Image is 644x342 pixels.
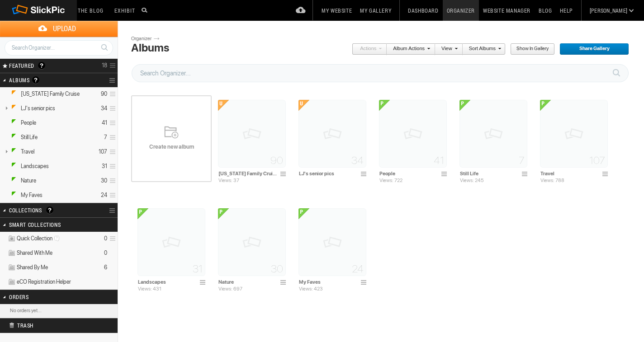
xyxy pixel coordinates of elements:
[540,178,564,183] span: Views: 788
[9,319,93,332] h2: Trash
[193,265,203,272] span: 31
[8,105,20,112] ins: Unlisted Album
[21,177,36,184] span: Nature
[559,43,623,55] span: Share Gallery
[8,119,20,127] ins: Public Album
[434,157,444,164] span: 41
[352,265,364,272] span: 24
[1,163,9,169] a: Expand
[17,249,52,257] span: Shared With Me
[299,286,323,292] span: Views: 423
[218,178,239,183] span: Views: 37
[8,278,16,286] img: ico_album_coll.png
[298,100,366,168] img: pix.gif
[137,208,205,276] img: pix.gif
[8,264,16,272] img: ico_album_coll.png
[132,64,629,82] input: Search Organizer...
[137,278,197,286] input: Landscapes
[131,42,169,54] div: Albums
[9,290,85,304] h2: Orders
[9,218,85,231] h2: Smart Collections
[21,119,36,126] span: People
[379,169,439,178] input: People
[1,90,9,97] a: Expand
[140,5,151,15] input: Search photos on SlickPic...
[9,73,85,87] h2: Albums
[8,249,16,257] img: ico_album_coll.png
[459,100,527,168] img: pix.gif
[21,163,49,170] span: Landscapes
[298,278,358,286] input: My Faves
[510,43,549,55] span: Show in Gallery
[352,43,382,55] a: Actions
[271,265,283,272] span: 30
[8,235,16,243] img: ico_album_quick.png
[8,192,20,199] ins: Public Album
[21,134,38,141] span: Still Life
[21,148,34,155] span: Travel
[379,178,402,183] span: Views: 722
[540,169,600,178] input: Travel
[8,148,20,156] ins: Public Album
[540,100,608,168] img: pix.gif
[510,43,555,55] a: Show in Gallery
[21,105,55,112] span: LJ's senior pics
[6,62,34,69] span: FEATURED
[218,169,278,178] input: Alaska Family Cruise
[218,208,286,276] img: pix.gif
[459,169,519,178] input: Still Life
[21,192,43,199] span: My Faves
[17,264,48,271] span: Shared By Me
[218,286,242,292] span: Views: 697
[387,43,430,55] a: Album Actions
[460,178,483,183] span: Views: 245
[109,204,118,217] a: Collection Options
[435,43,458,55] a: View
[589,157,605,164] span: 107
[8,163,20,170] ins: Public Album
[351,157,364,164] span: 34
[270,157,283,164] span: 90
[9,203,85,217] h2: Collections
[8,90,20,98] ins: Unlisted Album
[5,40,113,56] input: Search Organizer...
[1,192,9,198] a: Expand
[218,278,278,286] input: Nature
[131,143,212,150] span: Create new album
[17,235,62,242] span: Quick Collection
[298,208,366,276] img: pix.gif
[8,134,20,141] ins: Public Album
[21,90,80,98] span: Alaska Family Cruise
[1,134,9,141] a: Expand
[138,286,161,292] span: Views: 431
[1,119,9,126] a: Expand
[1,177,9,184] a: Expand
[11,21,118,37] span: Upload
[17,278,71,286] span: eCO Registration Helper
[519,157,525,164] span: 7
[10,308,42,314] b: No orders yet...
[379,100,447,168] img: pix.gif
[96,40,113,55] a: Search
[218,100,286,168] img: pix.gif
[298,169,358,178] input: LJ's senior pics
[463,43,501,55] a: Sort Albums
[8,177,20,185] ins: Public Album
